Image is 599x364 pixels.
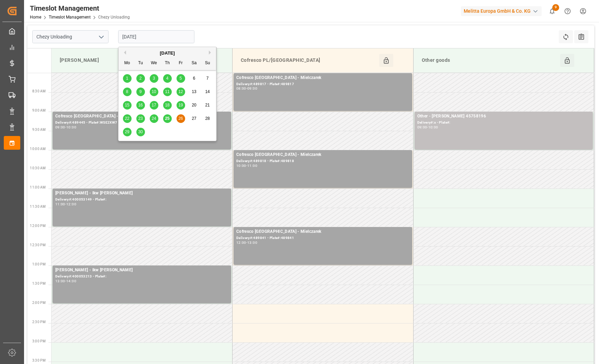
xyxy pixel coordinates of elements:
div: 14:00 [66,280,76,283]
span: 11 [165,89,169,94]
input: Type to search/select [32,30,109,43]
div: [PERSON_NAME] [57,54,199,67]
span: 27 [192,116,196,121]
button: Previous Month [122,50,126,55]
span: 1:00 PM [32,262,46,266]
div: Choose Friday, September 19th, 2025 [177,101,185,110]
span: 8:30 AM [32,89,46,93]
input: DD-MM-YYYY [118,30,194,43]
div: We [150,59,158,68]
div: - [65,203,66,206]
span: 3:00 PM [32,339,46,343]
span: 12 [178,89,183,94]
button: show 9 new notifications [544,3,560,19]
span: 18 [165,103,169,107]
div: Delivery#:x - Plate#: [417,120,590,126]
div: Choose Friday, September 12th, 2025 [177,88,185,96]
span: 16 [138,103,143,107]
div: Choose Tuesday, September 23rd, 2025 [136,114,145,123]
div: Other goods [419,54,560,67]
div: 10:00 [66,126,76,129]
a: Timeslot Management [49,15,91,20]
div: [PERSON_NAME] - lkw [PERSON_NAME] [55,190,228,197]
span: 9 [139,89,142,94]
div: Other - [PERSON_NAME] 45758196 [417,113,590,120]
span: 11:30 AM [30,205,46,208]
span: 12:00 PM [30,224,46,228]
div: Cofresco PL/[GEOGRAPHIC_DATA] [238,54,379,67]
span: 10 [151,89,156,94]
div: 11:00 [247,164,257,167]
span: 11:00 AM [30,185,46,189]
span: 3 [153,76,155,81]
span: 17 [151,103,156,107]
div: Su [203,59,212,68]
div: - [427,126,428,129]
div: 09:00 [55,126,65,129]
span: 29 [125,129,129,134]
span: 30 [138,129,143,134]
span: 9:00 AM [32,109,46,112]
div: Choose Sunday, September 28th, 2025 [203,114,212,123]
span: 6 [193,76,195,81]
button: Next Month [209,50,213,55]
span: 10:30 AM [30,166,46,170]
span: 12:30 PM [30,243,46,247]
div: 13:00 [55,280,65,283]
span: 7 [206,76,209,81]
span: 9 [552,4,559,11]
div: Delivery#:400053149 - Plate#: [55,197,228,203]
div: Choose Friday, September 5th, 2025 [177,74,185,83]
div: Mo [123,59,132,68]
button: Melitta Europa GmbH & Co. KG [461,4,544,18]
span: 2:30 PM [32,320,46,324]
div: - [246,241,247,244]
div: Tu [136,59,145,68]
span: 14 [205,89,210,94]
div: Delivery#:489445 - Plate#:WSE2XW7 [55,120,228,126]
div: Choose Wednesday, September 10th, 2025 [150,88,158,96]
div: Choose Monday, September 15th, 2025 [123,101,132,110]
div: 12:00 [236,241,246,244]
div: 11:00 [55,203,65,206]
button: open menu [96,32,106,42]
span: 1:30 PM [32,282,46,285]
div: [DATE] [118,50,216,57]
div: Cofresco [GEOGRAPHIC_DATA] - Mielczarek [236,151,409,158]
div: Choose Wednesday, September 17th, 2025 [150,101,158,110]
span: 23 [138,116,143,121]
div: 08:00 [236,87,246,90]
div: Choose Friday, September 26th, 2025 [177,114,185,123]
span: 13 [192,89,196,94]
span: 15 [125,103,129,107]
span: 21 [205,103,210,107]
div: month 2025-09 [121,72,214,139]
div: Choose Tuesday, September 30th, 2025 [136,128,145,136]
span: 28 [205,116,210,121]
div: Choose Tuesday, September 9th, 2025 [136,88,145,96]
span: 9:30 AM [32,128,46,132]
span: 25 [165,116,169,121]
div: - [246,164,247,167]
div: Cofresco [GEOGRAPHIC_DATA] - Mielczarek [236,75,409,81]
span: 4 [166,76,169,81]
span: 2 [139,76,142,81]
div: Choose Sunday, September 7th, 2025 [203,74,212,83]
div: Delivery#:489841 - Plate#:489841 [236,235,409,241]
div: Cofresco [GEOGRAPHIC_DATA] - Mielczarek [236,228,409,235]
div: Choose Tuesday, September 16th, 2025 [136,101,145,110]
div: Delivery#:400053213 - Plate#: [55,274,228,280]
div: Choose Tuesday, September 2nd, 2025 [136,74,145,83]
div: 12:00 [66,203,76,206]
div: Th [163,59,172,68]
div: [PERSON_NAME] - lkw [PERSON_NAME] [55,267,228,274]
div: Choose Saturday, September 13th, 2025 [190,88,199,96]
div: Choose Monday, September 8th, 2025 [123,88,132,96]
span: 1 [126,76,128,81]
div: Delivery#:489817 - Plate#:489817 [236,81,409,87]
div: Delivery#:489818 - Plate#:489818 [236,158,409,164]
span: 3:30 PM [32,359,46,362]
div: 10:00 [428,126,438,129]
div: - [65,126,66,129]
div: Choose Wednesday, September 3rd, 2025 [150,74,158,83]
